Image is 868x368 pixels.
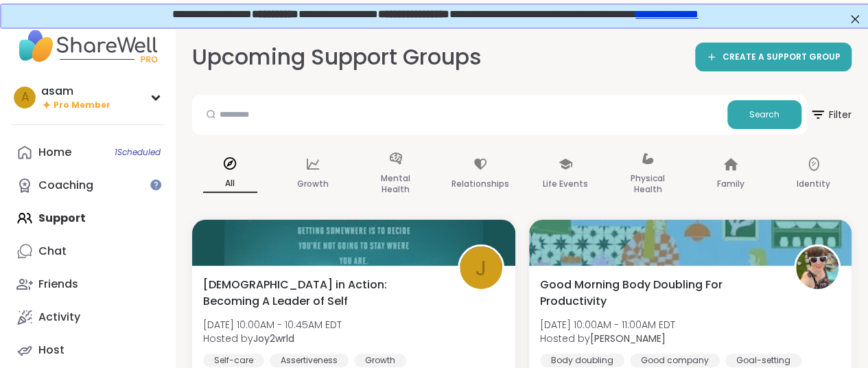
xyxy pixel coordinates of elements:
div: Home [38,145,71,160]
button: Search [727,100,801,129]
span: 1 Scheduled [115,147,161,158]
span: Good Morning Body Doubling For Productivity [540,277,779,310]
span: [DEMOGRAPHIC_DATA] in Action: Becoming A Leader of Self [203,277,443,310]
iframe: Spotlight [150,179,161,190]
a: Chat [11,235,164,268]
h2: Upcoming Support Groups [192,42,482,73]
div: Body doubling [540,354,624,367]
img: Adrienne_QueenOfTheDawn [796,246,838,289]
a: Host [11,334,164,367]
span: Search [749,108,779,121]
p: Relationships [451,176,509,192]
button: Filter [810,95,852,135]
span: Pro Member [54,100,110,111]
div: Activity [38,310,80,325]
span: Hosted by [540,332,675,345]
b: [PERSON_NAME] [590,332,666,345]
p: Physical Health [621,170,675,198]
img: ShareWell Nav Logo [11,22,164,70]
div: Assertiveness [270,354,349,367]
span: Filter [810,98,852,131]
a: CREATE A SUPPORT GROUP [695,43,852,71]
a: Coaching [11,169,164,202]
p: Mental Health [368,170,423,198]
a: Home1Scheduled [11,136,164,169]
div: asam [41,84,110,99]
div: Growth [354,354,406,367]
span: [DATE] 10:00AM - 11:00AM EDT [540,318,675,332]
span: a [21,89,29,106]
a: Friends [11,268,164,301]
span: CREATE A SUPPORT GROUP [723,51,841,63]
div: Chat [38,244,67,259]
p: Growth [297,176,329,192]
b: Joy2wrld [253,332,294,345]
div: Host [38,343,64,358]
div: Self-care [203,354,264,367]
p: Life Events [543,176,588,192]
p: Identity [797,176,830,192]
span: J [476,252,486,284]
a: Activity [11,301,164,334]
p: All [203,175,257,193]
div: Goal-setting [725,354,801,367]
span: [DATE] 10:00AM - 10:45AM EDT [203,318,342,332]
span: Hosted by [203,332,342,345]
p: Family [717,176,744,192]
div: Good company [630,354,720,367]
div: Coaching [38,178,93,193]
div: Friends [38,277,78,292]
